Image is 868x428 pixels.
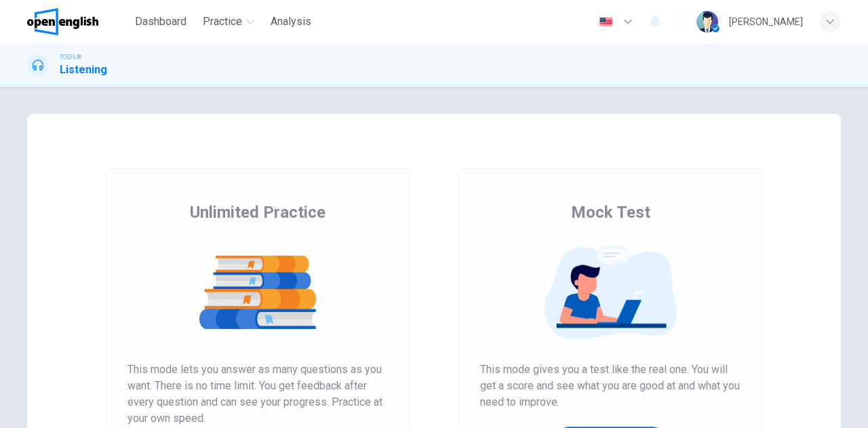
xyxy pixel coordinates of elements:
span: This mode lets you answer as many questions as you want. There is no time limit. You get feedback... [127,362,388,427]
div: [PERSON_NAME] [729,14,803,30]
span: Mock Test [571,201,650,223]
img: en [597,17,614,27]
span: Unlimited Practice [190,201,325,223]
img: OpenEnglish logo [27,8,98,35]
span: TOEFL® [60,52,81,62]
img: Profile picture [696,11,718,33]
span: This mode gives you a test like the real one. You will get a score and see what you are good at a... [480,362,741,410]
button: Analysis [265,9,317,34]
span: Analysis [271,14,311,30]
span: Practice [203,14,242,30]
span: Dashboard [135,14,186,30]
button: Dashboard [130,9,192,34]
button: Practice [197,9,260,34]
h1: Listening [60,62,107,78]
a: OpenEnglish logo [27,8,130,35]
